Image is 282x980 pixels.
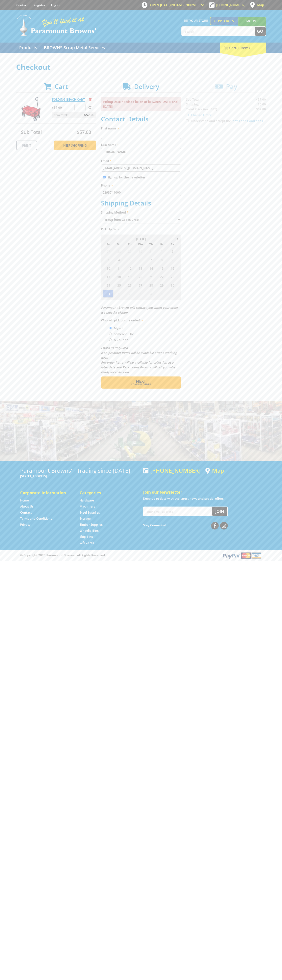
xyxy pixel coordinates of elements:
a: Go to the Privacy page [20,522,30,527]
em: Photo ID Required. Non-preorder items will be available after 5 working days Pre-order items will... [101,346,177,374]
label: Myself [112,325,125,332]
span: [DATE] [136,237,146,241]
span: We [135,242,146,247]
input: Please enter your email address. [101,164,181,172]
div: Cart [220,43,266,53]
input: Please enter your telephone number. [101,189,181,196]
a: Log in [51,3,60,7]
span: 23 [167,273,178,281]
span: 16 [167,264,178,272]
span: Next [136,378,146,384]
label: Shipping Method [101,210,181,215]
span: 31 [103,290,113,298]
h5: Corporate Information [20,490,72,496]
span: 12 [125,264,135,272]
h5: Join our Newsletter [143,489,262,495]
p: $57.00 [52,105,74,110]
h2: Shipping Details [101,199,181,207]
label: Someone Else [112,330,135,337]
a: Go to the Gift Cards page [80,541,94,545]
span: 5 [125,256,135,264]
em: Paramount Browns will contact you when your order is ready for pickup [101,305,178,314]
span: 3 [103,256,113,264]
span: Delivery [134,82,159,91]
a: Mount [PERSON_NAME] [238,17,266,32]
h3: Paramount Browns' - Trading since [DATE] [20,467,139,474]
a: Go to the Skip Bins page [80,535,93,539]
button: Next Confirm order [101,376,181,389]
span: $57.00 [84,112,94,118]
span: 15 [157,264,167,272]
img: PayPal, Mastercard, Visa accepted [222,552,262,559]
span: OPEN [DATE] [150,3,196,7]
span: 9 [167,256,178,264]
a: Go to the Products page [16,43,40,53]
span: 5 [157,290,167,298]
span: 11 [114,264,124,272]
select: Please select a shipping method. [101,216,181,223]
input: Search [182,27,255,36]
h2: Contact Details [101,115,181,123]
input: Your email address [144,507,212,516]
span: 19 [125,273,135,281]
label: Who will pick up the order? [101,318,181,323]
span: 6 [135,256,146,264]
span: Confirm order [110,383,172,386]
label: Sign up for the newsletter [107,175,145,179]
label: A Courier [112,336,129,343]
span: Fr [157,242,167,247]
input: Please select who will pick up the order. [109,333,112,335]
h5: Categories [80,490,131,496]
p: Item total: [52,112,96,118]
input: Please select who will pick up the order. [109,338,112,341]
p: Keep up to date with the latest news and special offers. [143,496,262,501]
span: 8 [157,256,167,264]
a: Go to the Machinery page [80,504,95,509]
span: $57.00 [77,129,91,135]
a: Go to the Steel Supplies page [80,510,100,515]
a: Gepps Cross [210,17,238,25]
span: 27 [135,281,146,289]
p: Pickup Date needs to be on or between [DATE] and [DATE] [101,97,181,111]
span: 29 [125,247,135,255]
span: 17 [103,273,113,281]
a: Go to the Terms and Conditions page [20,516,52,521]
span: 6 [167,290,178,298]
span: Tu [125,242,135,247]
span: 1 [114,290,124,298]
span: 20 [135,273,146,281]
div: ® Copyright 2025 Paramount Browns'. All Rights Reserved. [16,552,266,559]
span: 31 [146,247,156,255]
a: Go to the About Us page [20,504,33,509]
a: Go to the Contact page [16,3,28,7]
a: Go to the Timber Supplies page [80,522,103,527]
a: Go to the BROWNS Scrap Metal Services page [41,43,108,53]
a: Keep Shopping [54,141,96,150]
span: 30 [135,247,146,255]
span: 22 [157,273,167,281]
label: Pick Up Date [101,227,181,231]
img: Paramount Browns' [16,14,97,36]
span: 26 [125,281,135,289]
span: 24 [103,281,113,289]
button: Join [212,507,227,516]
span: (1 item) [236,45,250,50]
span: 18 [114,273,124,281]
span: 4 [114,256,124,264]
span: Sa [167,242,178,247]
img: FOLDING BEACH CART [20,97,44,121]
label: Phone [101,183,181,188]
span: 3 [135,290,146,298]
span: 10 [103,264,113,272]
span: 27 [103,247,113,255]
span: Su [103,242,113,247]
span: 14 [146,264,156,272]
a: Go to the Contact page [20,510,32,515]
span: 13 [135,264,146,272]
span: 1 [157,247,167,255]
label: Last name [101,142,181,147]
a: Print [16,141,37,150]
span: 28 [114,247,124,255]
span: 7 [146,256,156,264]
a: Go to the Hardware page [80,498,94,503]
